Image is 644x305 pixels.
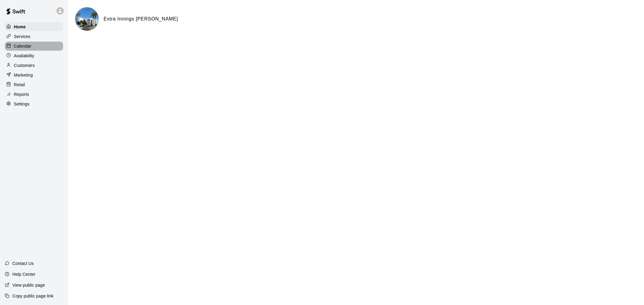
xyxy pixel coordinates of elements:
a: Availability [5,51,63,60]
p: Reports [14,91,29,97]
p: Copy public page link [12,293,53,299]
p: Availability [14,53,34,59]
a: Customers [5,61,63,70]
a: Retail [5,80,63,89]
a: Settings [5,99,63,108]
p: Services [14,33,30,39]
a: Home [5,22,63,31]
p: Contact Us [12,260,34,266]
a: Calendar [5,42,63,51]
p: Marketing [14,72,33,78]
a: Services [5,32,63,41]
img: Extra Innings Chandler logo [76,8,99,31]
a: Reports [5,90,63,99]
p: View public page [12,282,45,288]
p: Customers [14,62,35,68]
p: Help Center [12,271,35,277]
p: Home [14,24,26,30]
a: Marketing [5,71,63,80]
p: Retail [14,82,25,88]
p: Settings [14,101,30,107]
h6: Extra Innings [PERSON_NAME] [104,15,178,23]
p: Calendar [14,43,31,49]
